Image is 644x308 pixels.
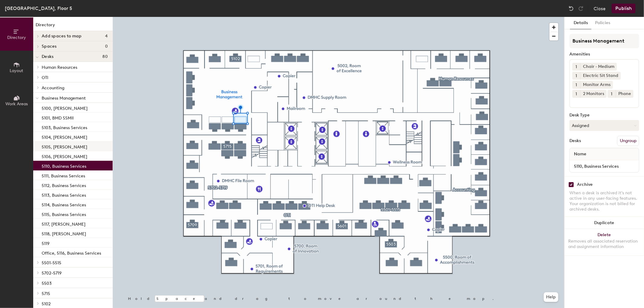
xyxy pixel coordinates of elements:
span: OTI [42,75,48,80]
span: 5102 [42,301,51,306]
button: Help [544,292,558,302]
div: Desk Type [569,113,639,118]
p: 5118, [PERSON_NAME] [42,230,86,237]
button: Assigned [569,120,639,131]
p: 5112, Business Services [42,181,86,188]
div: Electric Sit Stand [580,72,621,80]
button: Policies [591,17,614,29]
span: 0 [105,44,108,49]
span: Desks [42,54,53,59]
input: Unnamed desk [571,162,638,170]
span: 1 [576,73,577,79]
button: Close [594,4,606,13]
p: 5100, [PERSON_NAME] [42,104,88,111]
button: Duplicate [565,217,644,229]
button: 1 [572,72,580,80]
p: 5115, Business Services [42,210,86,217]
p: 5105, [PERSON_NAME] [42,143,87,150]
button: 1 [572,63,580,71]
p: 5110, Business Services [42,162,86,169]
span: 80 [102,54,108,59]
img: Undo [568,5,574,11]
div: Amenities [569,52,639,57]
img: Redo [578,5,584,11]
div: Removes all associated reservation and assignment information [568,239,640,249]
div: When a desk is archived it's not active in any user-facing features. Your organization is not bil... [569,190,639,212]
span: Work Areas [5,101,28,106]
button: DeleteRemoves all associated reservation and assignment information [565,229,644,256]
p: 5106, [PERSON_NAME] [42,152,87,159]
button: Details [570,17,591,29]
p: 5113, Business Services [42,191,86,198]
span: Name [571,149,589,160]
span: 1 [576,64,577,70]
span: Directory [7,35,26,40]
span: 5715 [42,291,50,296]
span: 5501-5515 [42,260,61,265]
span: Human Resources [42,65,77,70]
span: 1 [576,91,577,97]
p: 5101, BMD SSMII [42,114,74,121]
span: 4 [105,34,108,39]
button: Ungroup [617,136,639,146]
button: 1 [572,90,580,98]
button: 1 [608,90,616,98]
h1: Directory [33,22,113,31]
p: 5117, [PERSON_NAME] [42,220,85,227]
div: [GEOGRAPHIC_DATA], Floor 5 [5,5,72,12]
div: Monitor Arms [580,81,613,89]
p: 5114, Business Services [42,201,86,208]
span: Layout [10,68,24,73]
div: 2 Monitors [580,90,607,98]
span: 1 [576,82,577,88]
button: Publish [612,4,636,13]
div: Chair - Medium [580,63,617,71]
span: 5503 [42,281,52,286]
div: Archive [577,182,593,187]
p: Office, 5116, Business Services [42,249,101,256]
p: 5103, Business Services [42,123,87,130]
p: 5111, Business Services [42,172,85,179]
p: 5119 [42,239,50,246]
span: Business Management [42,96,86,101]
span: Add spaces to map [42,34,82,39]
span: 1 [611,91,613,97]
span: Spaces [42,44,57,49]
button: 1 [572,81,580,89]
div: Desks [569,138,581,143]
span: Accounting [42,85,64,90]
div: Phone [616,90,633,98]
span: 5702-5719 [42,271,62,276]
p: 5104, [PERSON_NAME] [42,133,87,140]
